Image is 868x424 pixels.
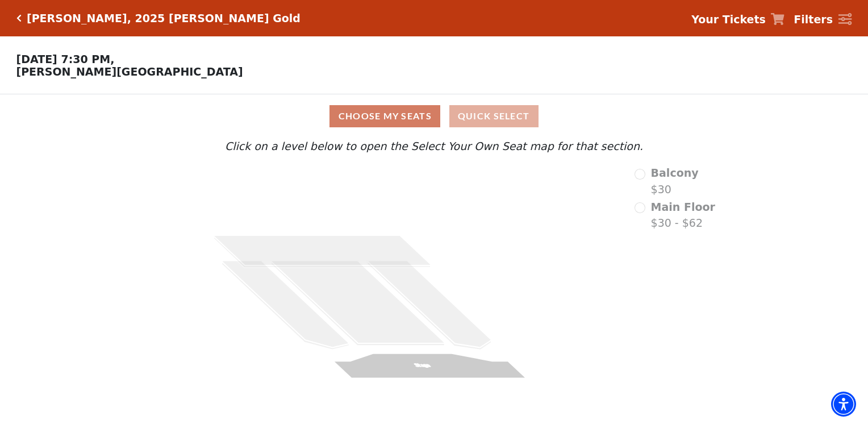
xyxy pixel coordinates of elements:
[651,167,699,179] span: Balcony
[27,12,301,25] h5: [PERSON_NAME], 2025 [PERSON_NAME] Gold
[651,201,715,213] span: Main Floor
[116,138,752,155] p: Click on a level below to open the Select Your Own Seat map for that section.
[449,105,539,127] button: Quick Select
[651,165,699,197] label: $30
[794,11,852,28] a: Filters
[413,363,431,368] text: Stage
[831,392,856,417] div: Accessibility Menu
[651,199,715,231] label: $30 - $62
[794,13,833,26] strong: Filters
[691,13,766,26] strong: Your Tickets
[16,14,22,22] a: Click here to go back to filters
[691,11,784,28] a: Your Tickets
